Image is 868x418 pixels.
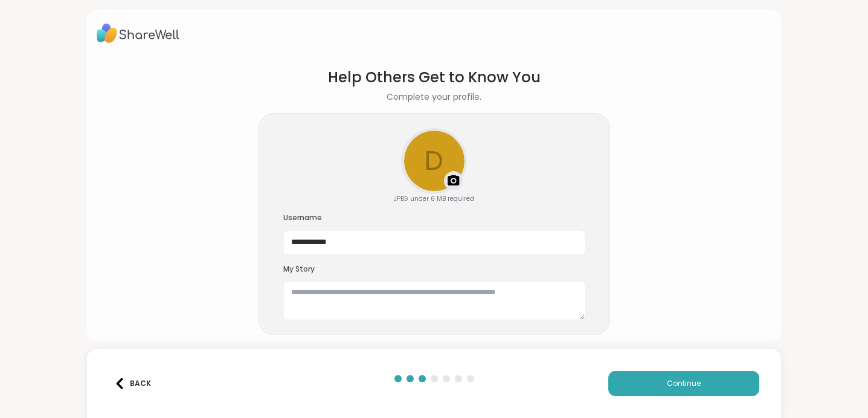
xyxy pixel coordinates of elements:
span: Continue [667,378,701,389]
img: ShareWell Logo [97,19,179,47]
button: Back [109,371,157,396]
div: Back [114,378,151,389]
h3: My Story [283,264,585,275]
h3: Username [283,213,585,223]
div: JPEG under 6 MB required [394,194,474,203]
button: Continue [608,371,759,396]
h2: Complete your profile. [387,91,481,103]
h1: Help Others Get to Know You [328,67,541,88]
